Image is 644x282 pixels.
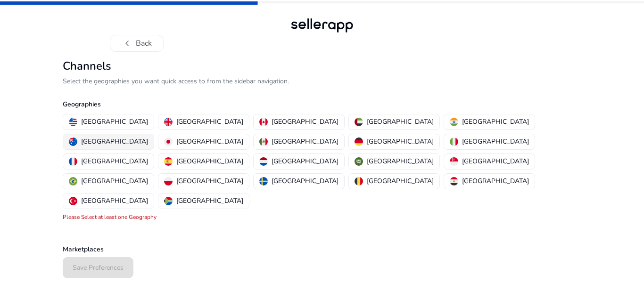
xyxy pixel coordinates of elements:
p: [GEOGRAPHIC_DATA] [176,176,243,186]
p: [GEOGRAPHIC_DATA] [462,156,529,166]
p: [GEOGRAPHIC_DATA] [272,176,339,186]
p: [GEOGRAPHIC_DATA] [176,117,243,127]
img: uk.svg [164,118,173,126]
p: [GEOGRAPHIC_DATA] [272,137,339,146]
p: [GEOGRAPHIC_DATA] [367,176,434,186]
img: in.svg [450,118,458,126]
img: se.svg [259,177,268,185]
p: [GEOGRAPHIC_DATA] [462,137,529,146]
p: [GEOGRAPHIC_DATA] [176,196,243,206]
p: [GEOGRAPHIC_DATA] [367,156,434,166]
button: chevron_leftBack [110,35,164,52]
p: Marketplaces [63,244,581,254]
img: sa.svg [355,157,363,166]
img: pl.svg [164,177,173,185]
img: de.svg [355,137,363,146]
img: be.svg [355,177,363,185]
img: eg.svg [450,177,458,185]
p: [GEOGRAPHIC_DATA] [81,176,148,186]
img: es.svg [164,157,173,166]
img: ae.svg [355,118,363,126]
h2: Channels [63,59,581,73]
mat-error: Please Select at least one Geography [63,213,157,221]
p: [GEOGRAPHIC_DATA] [367,137,434,146]
p: [GEOGRAPHIC_DATA] [81,156,148,166]
span: chevron_left [122,38,133,49]
p: [GEOGRAPHIC_DATA] [81,137,148,146]
p: [GEOGRAPHIC_DATA] [272,156,339,166]
p: [GEOGRAPHIC_DATA] [367,117,434,127]
img: us.svg [69,118,77,126]
img: ca.svg [259,118,268,126]
img: tr.svg [69,197,77,205]
p: [GEOGRAPHIC_DATA] [462,117,529,127]
p: [GEOGRAPHIC_DATA] [272,117,339,127]
img: mx.svg [259,137,268,146]
img: nl.svg [259,157,268,166]
p: [GEOGRAPHIC_DATA] [176,137,243,146]
p: [GEOGRAPHIC_DATA] [462,176,529,186]
p: Geographies [63,99,581,109]
img: it.svg [450,137,458,146]
img: fr.svg [69,157,77,166]
img: jp.svg [164,137,173,146]
p: Select the geographies you want quick access to from the sidebar navigation. [63,76,581,86]
img: au.svg [69,137,77,146]
p: [GEOGRAPHIC_DATA] [81,117,148,127]
p: [GEOGRAPHIC_DATA] [176,156,243,166]
img: sg.svg [450,157,458,166]
img: za.svg [164,197,173,205]
img: br.svg [69,177,77,185]
p: [GEOGRAPHIC_DATA] [81,196,148,206]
